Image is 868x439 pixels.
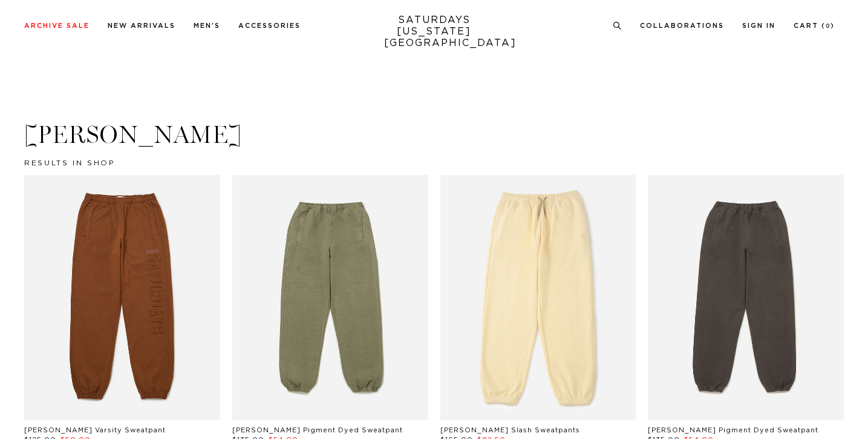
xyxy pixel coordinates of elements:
a: Cart (0) [794,22,835,29]
a: Men's [194,22,220,29]
a: [PERSON_NAME] Varsity Sweatpant [24,427,166,434]
a: SATURDAYS[US_STATE][GEOGRAPHIC_DATA] [384,15,484,49]
a: [PERSON_NAME] Slash Sweatpants [440,427,580,434]
h3: [PERSON_NAME] [24,119,844,151]
a: Sign In [742,22,775,29]
a: New Arrivals [108,22,175,29]
a: Archive Sale [24,22,90,29]
a: Accessories [238,22,301,29]
span: results in shop [24,159,116,167]
a: Collaborations [640,22,724,29]
a: [PERSON_NAME] Pigment Dyed Sweatpant [232,427,403,434]
small: 0 [826,24,830,29]
a: [PERSON_NAME] Pigment Dyed Sweatpant [648,427,818,434]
